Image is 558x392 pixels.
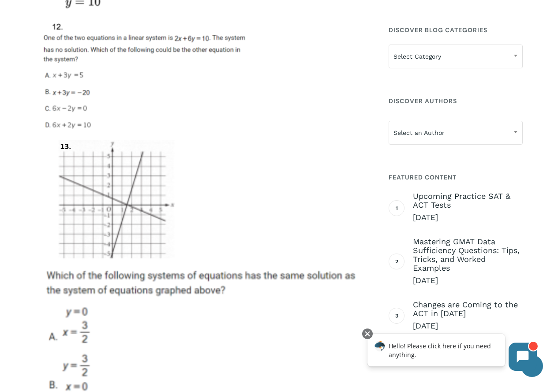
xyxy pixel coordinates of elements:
h4: Discover Blog Categories [389,22,523,38]
a: Mastering GMAT Data Sufficiency Questions: Tips, Tricks, and Worked Examples [DATE] [413,237,523,286]
a: Changes are Coming to the ACT in [DATE] [DATE] [413,300,523,331]
span: [DATE] [413,212,523,223]
span: [DATE] [413,275,523,286]
span: Select Category [389,47,522,66]
h4: Featured Content [389,169,523,185]
a: Upcoming Practice SAT & ACT Tests [DATE] [413,192,523,223]
span: Select an Author [389,121,523,145]
iframe: Chatbot [358,327,546,380]
span: Select an Author [389,123,522,142]
span: Mastering GMAT Data Sufficiency Questions: Tips, Tricks, and Worked Examples [413,237,523,273]
span: [DATE] [413,321,523,331]
span: Upcoming Practice SAT & ACT Tests [413,192,523,209]
span: Changes are Coming to the ACT in [DATE] [413,300,523,318]
h4: Discover Authors [389,93,523,109]
span: Select Category [389,45,523,68]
